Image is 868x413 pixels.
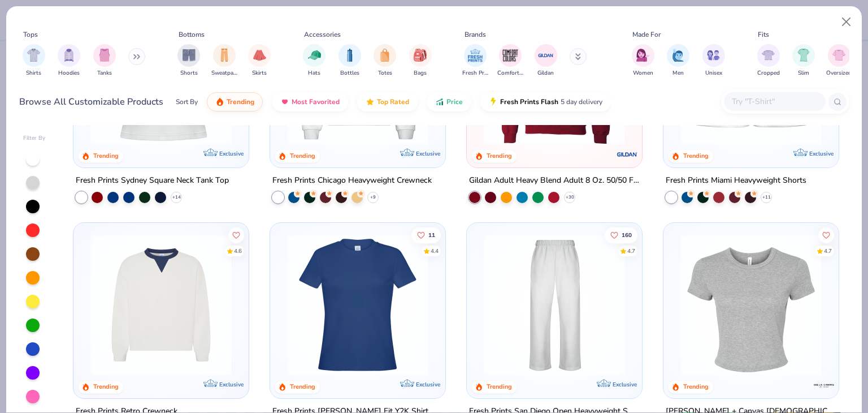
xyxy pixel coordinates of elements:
span: Fresh Prints [462,69,488,78]
div: filter for Shorts [177,44,200,78]
button: filter button [93,44,116,78]
img: Sweatpants Image [218,49,231,62]
div: filter for Skirts [248,44,271,78]
span: Totes [378,69,392,78]
span: Exclusive [219,381,244,388]
div: Bottoms [179,29,205,40]
button: filter button [667,44,689,78]
input: Try "T-Shirt" [731,95,818,108]
button: filter button [303,44,325,78]
img: Women Image [636,49,649,62]
span: Hoodies [58,69,80,78]
span: Top Rated [377,97,409,106]
div: filter for Slim [792,44,815,78]
span: + 30 [565,193,574,200]
button: filter button [462,44,488,78]
div: filter for Bags [409,44,432,78]
img: 3abb6cdb-110e-4e18-92a0-dbcd4e53f056 [85,234,237,376]
span: + 9 [370,193,376,200]
span: Unisex [705,69,722,78]
button: filter button [177,44,200,78]
div: Fresh Prints Chicago Heavyweight Crewneck [272,173,432,187]
div: filter for Hoodies [58,44,80,78]
span: Trending [227,97,254,106]
img: Bottles Image [344,49,356,62]
div: Browse All Customizable Products [19,95,163,109]
button: Fresh Prints Flash5 day delivery [480,92,611,111]
span: Men [672,69,684,78]
div: Gildan Adult Heavy Blend Adult 8 Oz. 50/50 Fleece Crew [469,173,640,187]
div: Tops [23,29,38,40]
span: Women [633,69,653,78]
button: Trending [207,92,263,111]
span: Exclusive [416,381,440,388]
button: filter button [374,44,396,78]
div: 4.6 [235,247,242,256]
div: 4.7 [627,247,635,256]
div: filter for Unisex [702,44,725,78]
img: flash.gif [489,97,498,106]
button: filter button [826,44,852,78]
div: filter for Hats [303,44,325,78]
button: filter button [211,44,237,78]
span: Tanks [97,69,112,78]
button: filter button [58,44,80,78]
button: Like [411,227,441,243]
span: Shirts [26,69,41,78]
div: 4.7 [824,247,832,256]
span: Slim [798,69,809,78]
button: filter button [248,44,271,78]
div: Fits [758,29,769,40]
img: TopRated.gif [366,97,375,106]
div: filter for Men [667,44,689,78]
span: Hats [308,69,320,78]
div: filter for Tanks [93,44,116,78]
img: trending.gif [215,97,224,106]
span: Comfort Colors [497,69,523,78]
img: 94a2aa95-cd2b-4983-969b-ecd512716e9a [85,3,237,144]
img: Shirts Image [27,49,40,62]
button: Like [605,227,637,243]
img: Tanks Image [98,49,111,62]
span: Exclusive [613,381,637,388]
button: filter button [792,44,815,78]
span: Bottles [340,69,359,78]
span: 160 [622,233,632,238]
span: Sweatpants [211,69,237,78]
span: Price [446,97,463,106]
span: Exclusive [219,149,244,157]
span: Shorts [180,69,198,78]
button: filter button [702,44,725,78]
img: Comfort Colors Image [502,47,519,64]
span: Exclusive [416,149,440,157]
span: Oversized [826,69,852,78]
img: Oversized Image [832,49,845,62]
div: filter for Comfort Colors [497,44,523,78]
img: Shorts Image [183,49,196,62]
div: filter for Fresh Prints [462,44,488,78]
span: + 14 [172,193,181,200]
img: Totes Image [379,49,391,62]
img: Cropped Image [762,49,775,62]
button: filter button [409,44,432,78]
img: Gildan Image [537,47,554,64]
button: Like [229,227,245,243]
span: Fresh Prints Flash [500,97,558,106]
img: af8dff09-eddf-408b-b5dc-51145765dcf2 [675,3,827,144]
div: filter for Women [632,44,654,78]
div: Brands [465,29,486,40]
div: Filter By [23,134,46,143]
div: filter for Bottles [338,44,361,78]
img: Hoodies Image [63,49,75,62]
button: filter button [632,44,654,78]
img: aa15adeb-cc10-480b-b531-6e6e449d5067 [675,234,827,376]
img: Bella + Canvas logo [812,374,835,397]
div: Fresh Prints Sydney Square Neck Tank Top [76,173,229,187]
img: Men Image [672,49,684,62]
img: most_fav.gif [280,97,289,106]
button: filter button [338,44,361,78]
button: filter button [23,44,45,78]
img: Skirts Image [253,49,266,62]
span: 11 [428,233,435,238]
img: 1358499d-a160-429c-9f1e-ad7a3dc244c9 [281,3,434,144]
